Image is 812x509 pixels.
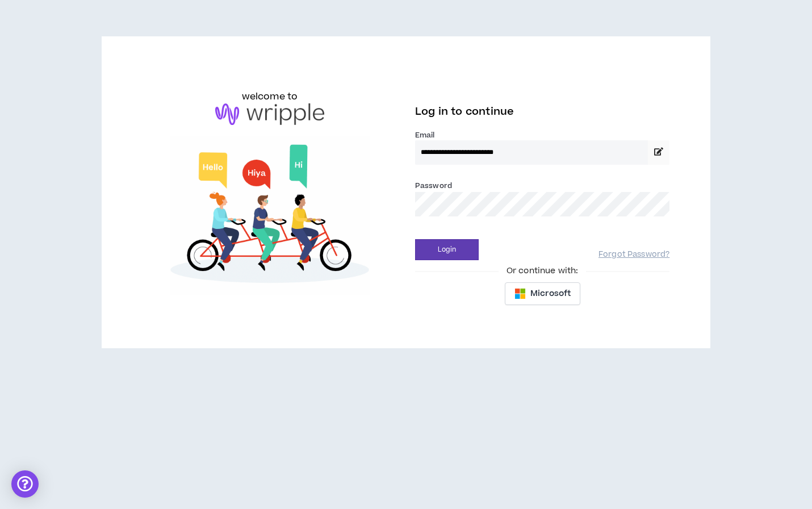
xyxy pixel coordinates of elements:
button: Microsoft [505,282,580,305]
label: Email [415,130,669,140]
span: Or continue with: [499,265,586,277]
h6: welcome to [242,90,298,103]
img: logo-brand.png [215,103,324,125]
span: Log in to continue [415,105,514,119]
label: Password [415,181,452,191]
button: Login [415,239,479,260]
a: Forgot Password? [598,249,669,260]
span: Microsoft [530,287,571,300]
div: Open Intercom Messenger [11,470,39,498]
img: Welcome to Wripple [143,136,397,295]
